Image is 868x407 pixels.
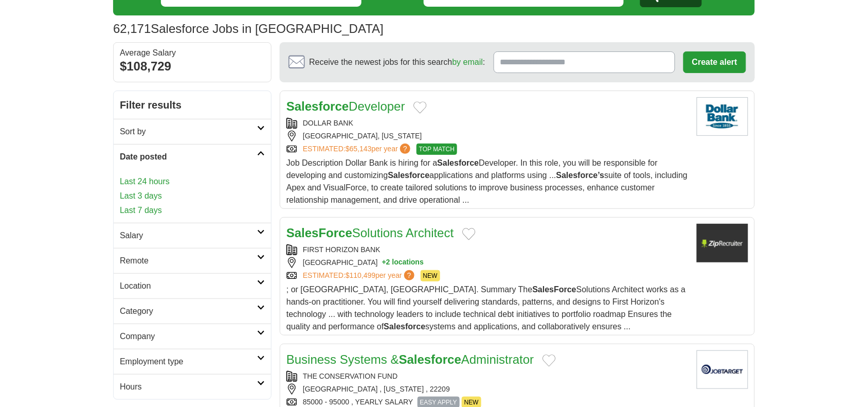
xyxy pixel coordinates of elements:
[286,371,689,382] div: THE CONSERVATION FUND
[462,228,476,240] button: Add to favorite jobs
[346,145,372,153] span: $65,143
[113,22,384,36] h1: Salesforce Jobs in [GEOGRAPHIC_DATA]
[120,255,257,267] h2: Remote
[114,298,271,324] a: Category
[697,224,748,262] img: Company logo
[286,131,689,141] div: [GEOGRAPHIC_DATA], [US_STATE]
[114,374,271,399] a: Hours
[453,58,483,66] a: by email
[286,244,689,255] div: FIRST HORIZON BANK
[404,270,414,280] span: ?
[114,349,271,374] a: Employment type
[303,144,412,155] a: ESTIMATED:$65,143per year?
[400,144,410,154] span: ?
[114,144,271,169] a: Date posted
[120,49,265,57] div: Average Salary
[120,381,257,393] h2: Hours
[286,99,405,113] a: SalesforceDeveloper
[303,270,417,281] a: ESTIMATED:$110,499per year?
[120,126,257,138] h2: Sort by
[533,285,576,294] strong: SalesForce
[388,171,429,180] strong: Salesforce
[437,158,479,167] strong: Salesforce
[556,171,605,180] strong: Salesforce’s
[286,384,689,395] div: [GEOGRAPHIC_DATA] , [US_STATE] , 22209
[120,57,265,76] div: $108,729
[120,280,257,292] h2: Location
[120,356,257,368] h2: Employment type
[399,352,461,366] strong: Salesforce
[114,324,271,349] a: Company
[120,305,257,317] h2: Category
[120,229,257,242] h2: Salary
[697,97,748,136] img: Dollar Bank logo
[286,99,349,113] strong: Salesforce
[114,119,271,144] a: Sort by
[683,51,746,73] button: Create alert
[120,204,265,217] a: Last 7 days
[286,226,352,240] strong: SalesForce
[113,20,151,38] span: 62,171
[286,352,534,366] a: Business Systems &SalesforceAdministrator
[120,330,257,343] h2: Company
[114,248,271,273] a: Remote
[384,322,425,331] strong: Salesforce
[382,257,386,268] span: +
[303,119,353,127] a: DOLLAR BANK
[346,271,375,279] span: $110,499
[286,158,688,204] span: Job Description Dollar Bank is hiring for a Developer. In this role, you will be responsible for ...
[413,101,427,114] button: Add to favorite jobs
[120,151,257,163] h2: Date posted
[120,175,265,188] a: Last 24 hours
[114,223,271,248] a: Salary
[286,226,454,240] a: SalesForceSolutions Architect
[120,190,265,202] a: Last 3 days
[309,56,485,68] span: Receive the newest jobs for this search :
[382,257,424,268] button: +2 locations
[114,91,271,119] h2: Filter results
[542,355,556,367] button: Add to favorite jobs
[114,273,271,298] a: Location
[421,270,440,281] span: NEW
[697,350,748,389] img: Company logo
[417,144,457,155] span: TOP MATCH
[286,257,689,268] div: [GEOGRAPHIC_DATA]
[286,285,686,331] span: ; or [GEOGRAPHIC_DATA], [GEOGRAPHIC_DATA]. Summary The Solutions Architect works as a hands-on pr...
